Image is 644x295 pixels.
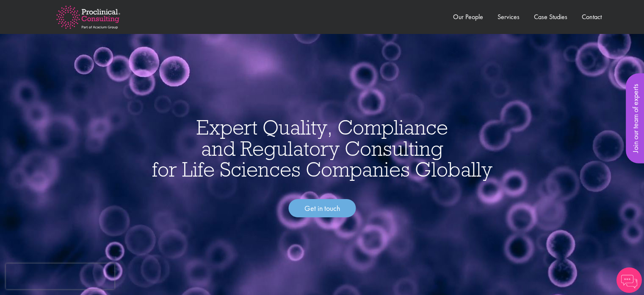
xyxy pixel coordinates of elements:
a: Case Studies [534,12,567,21]
a: Services [498,12,520,21]
a: Our People [453,12,483,21]
a: Get in touch [288,199,356,218]
a: Contact [582,12,602,21]
h1: Expert Quality, Compliance and Regulatory Consulting for Life Sciences Companies Globally [8,117,636,180]
img: Chatbot [616,267,642,293]
iframe: reCAPTCHA [6,264,114,289]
